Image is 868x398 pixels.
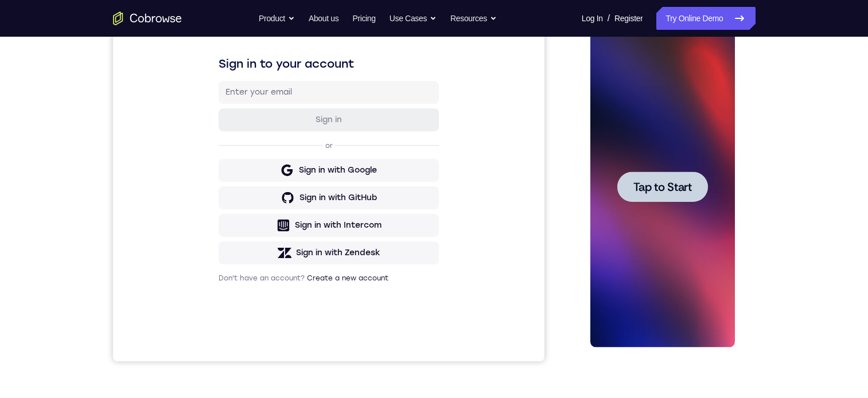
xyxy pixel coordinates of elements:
[608,11,610,25] span: /
[259,7,295,30] button: Product
[614,7,643,30] a: Register
[450,7,497,30] button: Resources
[352,7,375,30] a: Pricing
[113,11,182,25] a: Go to the home page
[106,264,326,287] button: Sign in with Zendesk
[186,215,264,227] div: Sign in with GitHub
[309,7,338,30] a: About us
[186,188,264,199] div: Sign in with Google
[52,163,110,175] span: Tap to Start
[106,209,326,232] button: Sign in with GitHub
[182,243,268,254] div: Sign in with Intercom
[194,297,275,305] a: Create a new account
[183,270,267,282] div: Sign in with Zendesk
[106,237,326,260] button: Sign in with Intercom
[106,296,326,306] p: Don't have an account?
[210,164,222,173] p: or
[106,182,326,205] button: Sign in with Google
[582,7,603,30] a: Log In
[656,7,755,30] a: Try Online Demo
[390,7,437,30] button: Use Cases
[36,154,126,184] button: Tap to Start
